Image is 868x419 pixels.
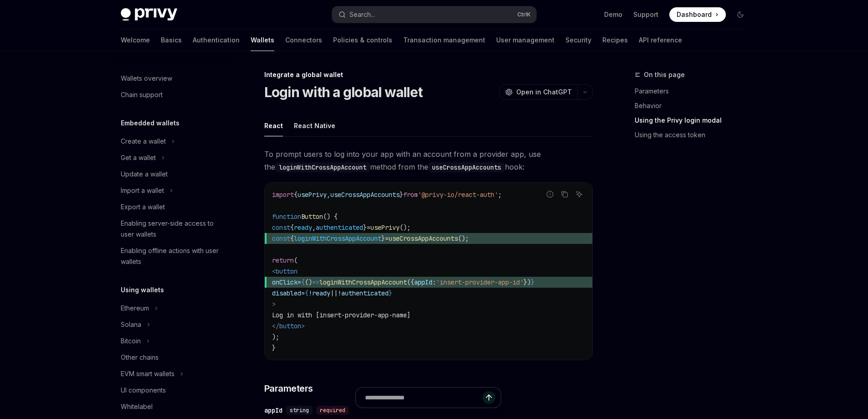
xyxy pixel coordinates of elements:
[121,368,175,379] div: EVM smart wallets
[121,118,180,129] h5: Embedded wallets
[121,385,166,396] div: UI components
[272,223,290,232] span: const
[669,7,726,22] a: Dashboard
[602,29,628,51] a: Recipes
[565,29,591,51] a: Security
[264,115,283,136] div: React
[113,382,230,398] a: UI components
[113,150,230,166] button: Toggle Get a wallet section
[323,212,338,221] span: () {
[272,344,276,352] span: }
[301,212,323,221] span: Button
[333,29,392,51] a: Policies & controls
[272,256,294,264] span: return
[264,70,593,79] div: Integrate a global wallet
[308,289,312,297] span: !
[113,300,230,316] button: Toggle Ethereum section
[264,382,313,395] span: Parameters
[294,256,298,264] span: (
[332,6,536,23] button: Open search
[367,223,370,232] span: =
[316,223,363,232] span: authenticated
[121,352,159,363] div: Other chains
[330,191,400,199] span: useCrossAppAccounts
[121,152,156,163] div: Get a wallet
[113,133,230,150] button: Toggle Create a wallet section
[389,234,458,243] span: useCrossAppAccounts
[298,278,301,286] span: =
[113,87,230,103] a: Chain support
[635,128,755,142] a: Using the access token
[294,115,335,136] div: React Native
[113,366,230,382] button: Toggle EVM smart wallets section
[121,169,168,180] div: Update a wallet
[305,278,312,286] span: ()
[559,188,570,200] button: Copy the contents from the code block
[113,316,230,333] button: Toggle Solana section
[403,29,485,51] a: Transaction management
[301,289,305,297] span: =
[312,278,319,286] span: =>
[272,289,301,297] span: disabled
[498,191,502,199] span: ;
[113,398,230,415] a: Whitelabel
[121,401,153,412] div: Whitelabel
[161,29,182,51] a: Basics
[121,218,225,240] div: Enabling server-side access to user wallets
[121,89,163,100] div: Chain support
[113,349,230,366] a: Other chains
[677,10,712,19] span: Dashboard
[400,223,411,232] span: ();
[403,191,418,199] span: from
[363,223,367,232] span: }
[113,243,230,270] a: Enabling offline actions with user wallets
[113,166,230,182] a: Update a wallet
[272,311,411,319] span: Log in with [insert-provider-app-name]
[644,69,685,80] span: On this page
[285,29,322,51] a: Connectors
[370,223,400,232] span: usePrivy
[276,267,298,275] span: button
[496,29,555,51] a: User management
[483,391,495,404] button: Send message
[121,202,165,212] div: Export a wallet
[294,191,298,199] span: {
[604,10,622,19] a: Demo
[635,113,755,128] a: Using the Privy login modal
[294,223,312,232] span: ready
[272,212,301,221] span: function
[121,303,149,314] div: Ethereum
[517,11,531,18] span: Ctrl K
[272,300,276,308] span: >
[121,185,164,196] div: Import a wallet
[121,245,225,267] div: Enabling offline actions with user wallets
[113,333,230,349] button: Toggle Bitcoin section
[327,191,330,199] span: ,
[113,182,230,199] button: Toggle Import a wallet section
[290,223,294,232] span: {
[301,322,305,330] span: >
[272,278,298,286] span: onClick
[639,29,682,51] a: API reference
[407,278,414,286] span: ({
[272,333,279,341] span: );
[113,70,230,87] a: Wallets overview
[338,289,341,297] span: !
[272,322,279,330] span: </
[298,191,327,199] span: usePrivy
[264,148,593,173] span: To prompt users to log into your app with an account from a provider app, use the method from the...
[305,289,308,297] span: {
[389,289,392,297] span: }
[264,84,423,100] h1: Login with a global wallet
[275,162,370,172] code: loginWithCrossAppAccount
[524,278,531,286] span: })
[633,10,658,19] a: Support
[113,215,230,243] a: Enabling server-side access to user wallets
[272,234,290,243] span: const
[414,278,436,286] span: appId:
[193,29,240,51] a: Authentication
[290,234,294,243] span: {
[544,188,556,200] button: Report incorrect code
[418,191,498,199] span: '@privy-io/react-auth'
[121,29,150,51] a: Welcome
